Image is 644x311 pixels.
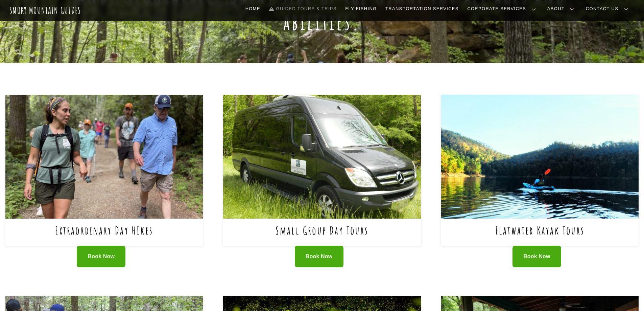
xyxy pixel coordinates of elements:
[306,253,333,260] span: Book Now
[276,223,368,237] a: Small Group Day Tours
[383,2,461,16] a: Transportation Services
[223,95,421,218] img: Small Group Day Tours
[55,223,153,237] a: Extraordinary Day HIkes
[495,223,585,237] a: Flatwater Kayak Tours
[9,5,81,16] a: Smoky Mountain Guides
[266,2,339,16] a: Guided Tours & Trips
[523,253,550,260] span: Book Now
[88,253,115,260] span: Book Now
[243,2,263,16] a: Home
[545,2,580,16] a: About
[583,2,634,16] a: Contact Us
[295,246,343,268] a: Book Now
[77,246,125,268] a: Book Now
[512,246,561,268] a: Book Now
[342,2,379,16] a: Fly Fishing
[5,95,203,218] img: Extraordinary Day HIkes
[464,2,541,16] a: Corporate Services
[441,95,639,218] img: Flatwater Kayak Tours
